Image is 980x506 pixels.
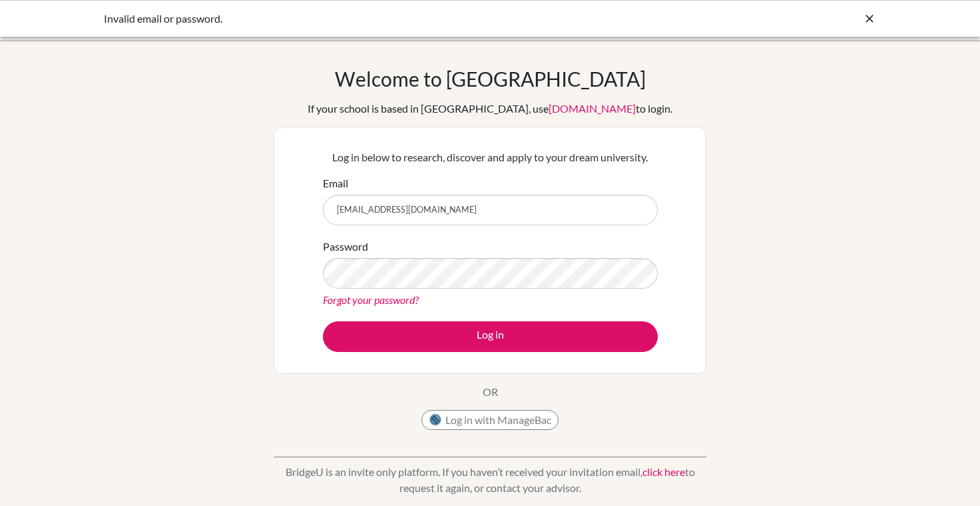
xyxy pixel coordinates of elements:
div: If your school is based in [GEOGRAPHIC_DATA], use to login. [308,101,672,117]
div: Invalid email or password. [104,11,676,27]
h1: Welcome to [GEOGRAPHIC_DATA] [335,67,646,91]
p: OR [483,384,498,400]
a: click here [642,465,685,478]
button: Log in with ManageBac [421,410,559,430]
label: Email [323,175,348,191]
p: Log in below to research, discover and apply to your dream university. [323,149,658,165]
button: Log in [323,321,658,352]
label: Password [323,239,368,255]
a: Forgot your password? [323,293,419,306]
a: [DOMAIN_NAME] [549,102,636,115]
p: BridgeU is an invite only platform. If you haven’t received your invitation email, to request it ... [274,464,706,496]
